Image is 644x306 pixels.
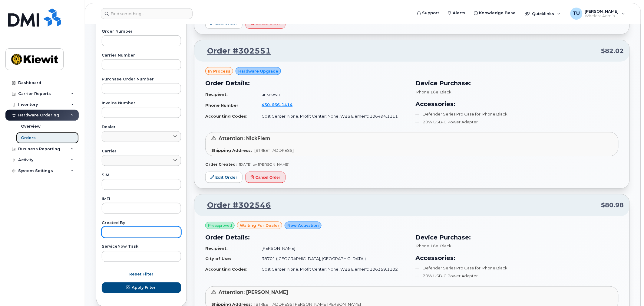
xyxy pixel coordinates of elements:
span: Attention: [PERSON_NAME] [219,290,288,295]
strong: City of Use: [205,256,231,261]
span: New Activation [287,223,319,228]
button: Cancel Order [246,172,286,183]
td: 38701 ([GEOGRAPHIC_DATA], [GEOGRAPHIC_DATA]) [256,254,408,264]
span: Preapproved [208,223,232,228]
span: Attention: NickFlem [219,135,270,141]
span: , Black [439,90,452,94]
strong: Accounting Codes: [205,267,247,272]
span: 430 [262,102,292,107]
li: Defender Series Pro Case for iPhone Black [416,111,619,117]
label: Order Number [102,30,181,34]
td: unknown [256,89,408,100]
span: Knowledge Base [479,10,516,16]
h3: Accessories: [416,99,619,109]
span: 666 [270,102,280,107]
span: Apply Filter [132,285,156,291]
label: Dealer [102,125,181,129]
span: waiting for dealer [240,223,279,228]
strong: Shipping Address: [211,148,252,153]
span: , Black [439,244,452,249]
label: Carrier Number [102,54,181,57]
input: Find something... [101,8,193,19]
span: in process [208,68,230,74]
td: Cost Center: None, Profit Center: None, WBS Element: 106494.1111 [256,111,408,122]
li: Defender Series Pro Case for iPhone Black [416,265,619,271]
span: TU [573,10,580,17]
strong: Phone Number [205,103,238,108]
strong: Order Created: [205,162,236,167]
div: Quicklinks [521,8,565,20]
span: iPhone 16e [416,244,439,249]
h3: Accessories: [416,254,619,263]
span: Hardware Upgrade [238,68,278,74]
label: Created By [102,221,181,225]
label: IMEI [102,197,181,201]
iframe: Messenger Launcher [618,280,639,301]
a: Knowledge Base [470,7,520,19]
button: Reset Filter [102,269,181,280]
h3: Device Purchase: [416,79,619,88]
a: Support [413,7,444,19]
li: 20W USB-C Power Adapter [416,273,619,279]
span: Wireless Admin [585,14,619,18]
div: Tim Unger [566,8,629,20]
td: Cost Center: None, Profit Center: None, WBS Element: 106359.1102 [256,264,408,275]
span: Quicklinks [532,11,554,16]
li: 20W USB-C Power Adapter [416,119,619,125]
strong: Recipient: [205,246,228,251]
a: Order #302546 [200,200,271,211]
a: Order #302551 [200,46,271,57]
button: Apply Filter [102,282,181,293]
td: [PERSON_NAME] [256,243,408,254]
span: [STREET_ADDRESS] [254,148,294,153]
a: 4306661414 [262,102,300,107]
span: [PERSON_NAME] [585,9,619,14]
span: Reset Filter [129,272,154,277]
span: Alerts [453,10,466,16]
label: SIM [102,173,181,177]
label: Invoice Number [102,101,181,105]
span: 1414 [280,102,292,107]
label: Carrier [102,149,181,153]
span: [DATE] by [PERSON_NAME] [239,162,289,167]
span: Support [422,10,439,16]
h3: Order Details: [205,79,408,88]
strong: Accounting Codes: [205,114,247,119]
h3: Order Details: [205,233,408,242]
span: $82.02 [601,47,624,55]
a: Edit Order [205,172,243,183]
span: iPhone 16e [416,90,439,94]
span: $80.98 [601,201,624,210]
strong: Recipient: [205,92,228,97]
label: Purchase Order Number [102,77,181,81]
label: ServiceNow Task [102,245,181,249]
a: Alerts [444,7,470,19]
h3: Device Purchase: [416,233,619,242]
